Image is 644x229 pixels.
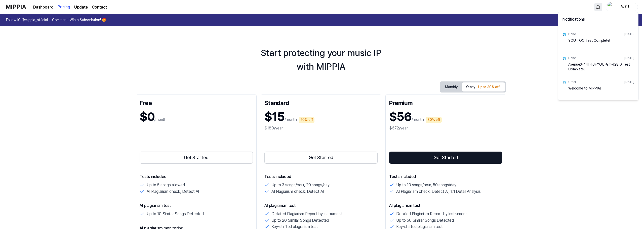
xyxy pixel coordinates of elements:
div: [DATE] [624,32,634,36]
div: Done [568,32,576,36]
div: [DATE] [624,80,634,84]
div: AvenueX(441-16)-YOU-Gm-128.0 Test Complete! [568,62,634,72]
div: Notifications [559,13,637,27]
img: test result icon [562,32,566,36]
img: test result icon [562,80,566,84]
div: YOU TOO Test Complete! [568,38,634,48]
div: Done [568,56,576,60]
img: test result icon [562,56,566,60]
div: Welcome to MIPPIA! [568,86,634,96]
div: Greet [568,80,576,84]
div: [DATE] [624,56,634,60]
